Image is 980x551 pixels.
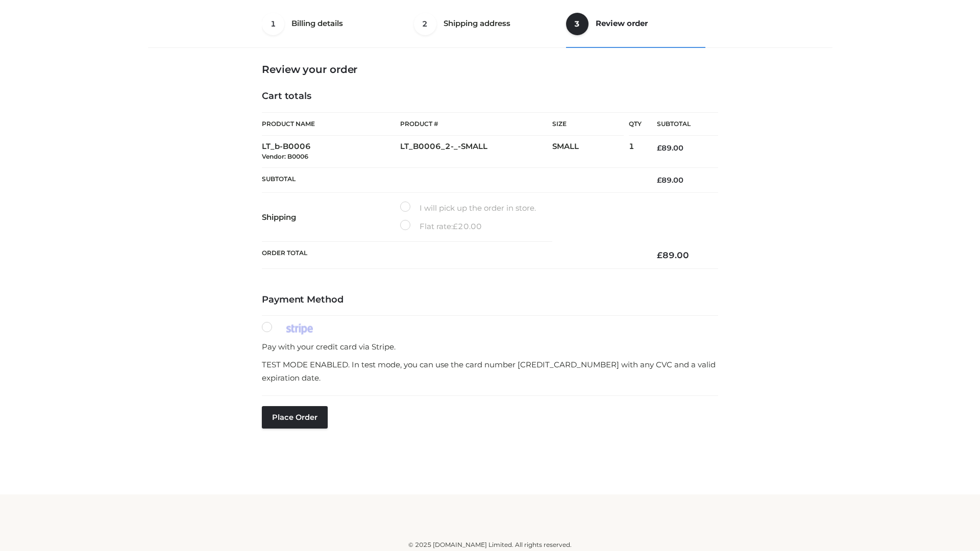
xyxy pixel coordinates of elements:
th: Product # [400,112,552,136]
bdi: 89.00 [657,143,683,153]
small: Vendor: B0006 [262,153,308,160]
bdi: 89.00 [657,176,683,185]
td: 1 [629,136,642,168]
bdi: 20.00 [453,221,482,231]
bdi: 89.00 [657,250,689,260]
span: £ [657,143,661,153]
th: Subtotal [642,113,718,136]
span: £ [657,250,663,260]
span: £ [453,221,458,231]
h4: Payment Method [262,294,718,306]
p: TEST MODE ENABLED. In test mode, you can use the card number [CREDIT_CARD_NUMBER] with any CVC an... [262,358,718,384]
td: SMALL [552,136,629,168]
button: Place order [262,406,328,429]
div: © 2025 [DOMAIN_NAME] Limited. All rights reserved. [152,540,828,550]
h4: Cart totals [262,91,718,102]
th: Shipping [262,193,400,242]
th: Qty [629,112,642,136]
label: Flat rate: [400,220,482,233]
th: Product Name [262,112,400,136]
th: Order Total [262,242,642,269]
p: Pay with your credit card via Stripe. [262,340,718,354]
label: I will pick up the order in store. [400,202,536,215]
h3: Review your order [262,63,718,76]
th: Subtotal [262,167,642,192]
td: LT_b-B0006 [262,136,400,168]
span: £ [657,176,661,185]
th: Size [552,113,624,136]
td: LT_B0006_2-_-SMALL [400,136,552,168]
